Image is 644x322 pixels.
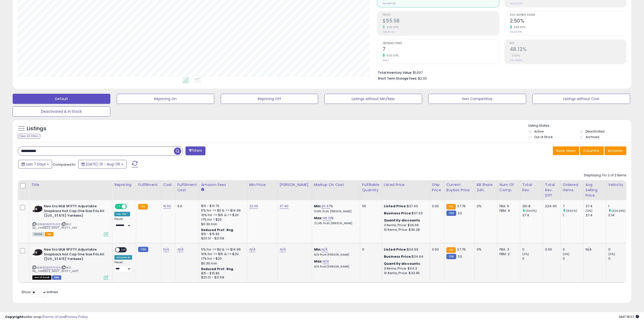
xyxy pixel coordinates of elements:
div: Displaying 1 to 2 of 2 items [584,173,626,178]
div: Amazon Fees [201,182,245,187]
div: 1 [608,204,629,209]
span: All listings that are currently out of stock and unavailable for purchase on Amazon [32,275,51,280]
div: $37.03 [384,211,426,216]
small: 338.60% [512,25,526,29]
div: 0.00 [545,247,557,252]
div: Fulfillment Cost [177,182,197,193]
div: $37.40 [384,204,426,209]
small: Prev: $7.94 [383,30,394,33]
span: Show: entries [22,290,58,294]
div: Total Rev. [522,182,541,193]
small: 600.00% [385,54,399,58]
div: Preset: [114,261,132,272]
b: Quantity discounts [384,218,420,223]
div: 10 Items, Price: $36.28 [384,228,426,232]
div: Total Rev. Diff. [545,182,558,198]
div: Ship Price [432,182,442,193]
b: New Era MLB 9FIFTY Adjustable Snapback Hat Cap One Size Fits All ([US_STATE] Yankees) [44,204,105,219]
div: 0.14 [608,213,629,218]
b: Total Inventory Value: [378,70,412,75]
small: Prev: 0.57% [510,30,522,33]
small: Amazon Fees. [201,187,204,192]
div: 0 [563,256,583,261]
b: Listed Price: [384,247,407,252]
span: FBA [45,232,53,236]
div: 10 Items, Price: $33.95 [384,271,426,275]
span: Last 7 Days [26,162,46,167]
button: Filters [185,146,205,155]
a: B0BWFPL4SR [43,222,60,226]
small: FBM [446,254,456,259]
small: 0.00% [510,54,520,58]
div: % [314,204,356,213]
label: Out of Stock [534,135,553,139]
small: Prev: $37.40 [383,2,396,5]
div: 17% for > $20 [201,256,243,261]
div: Preset: [114,217,132,229]
button: [DATE]-31 - Aug-06 [78,160,127,168]
div: Fulfillable Quantity [362,182,380,193]
label: Active [534,129,544,134]
span: 37.76 [457,204,466,209]
div: [PERSON_NAME] [280,182,310,187]
small: (0%) [522,252,529,256]
strong: Copyright [5,314,24,319]
div: FBM: 4 [500,209,516,213]
span: | SKU: NE_YANKEES_NAVY_9FIFTY_HAT [32,222,77,230]
div: 0 [608,247,629,252]
div: Avg Selling Price [586,182,604,198]
b: Min: [314,204,322,209]
small: (600%) [566,209,577,213]
div: Num of Comp. [500,182,518,193]
img: 31zM4Il7KDL._SL40_.jpg [32,204,43,214]
div: Cost [163,182,173,187]
h2: 48.12% [510,46,626,53]
b: Min: [314,247,322,252]
div: 0 [522,247,543,252]
span: | SKU: NE_YANKEES_NAVY_9FIFTY_HATT [32,266,79,273]
a: 20.97 [321,204,330,209]
button: Repricing Off [221,94,318,104]
div: 5% for >= $0 & <= $14.99 [201,208,243,213]
span: 33 [458,211,462,216]
div: 10% for >= $15 & <= $20 [201,213,243,217]
div: 37.4 [586,204,606,209]
button: Actions [605,146,626,155]
div: FBA: 3 [500,247,516,252]
div: $0.30 min [201,261,243,266]
div: 0.00 [432,204,440,209]
div: ASIN: [32,204,108,236]
div: $15 - $15.83 [201,232,243,236]
small: FBM [138,247,148,252]
div: 7 [563,204,583,209]
span: OFF [126,204,134,209]
small: FBA [446,204,456,210]
span: ROI [510,42,626,45]
a: N/A [177,247,183,252]
span: All listings currently available for purchase on Amazon [32,232,44,236]
div: 1 [563,213,583,218]
span: FBM [52,275,61,280]
a: N/A [280,247,286,252]
div: 224.40 [545,204,557,209]
p: N/A Profit [PERSON_NAME] [314,253,356,257]
div: 37.4 [522,213,543,218]
div: 261.8 [522,204,543,209]
div: Low. FBA * [114,212,130,216]
button: Listings without Min/Max [324,94,422,104]
div: $0.30 min [201,222,243,226]
div: % [314,216,356,225]
div: BB Share 24h. [477,182,495,193]
button: Columns [580,146,604,155]
span: $2.00 [418,76,427,81]
div: Velocity [608,182,627,187]
div: Clear All Filters [18,134,40,139]
button: Non Competitive [428,94,526,104]
div: $20.01 - $21.68 [201,275,243,280]
button: Last 7 Days [18,160,52,168]
button: Deactivated & In Stock [13,106,110,117]
span: 37.76 [457,247,466,252]
div: 55 [362,204,378,209]
button: Default [13,94,110,104]
small: FBA [446,247,456,253]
